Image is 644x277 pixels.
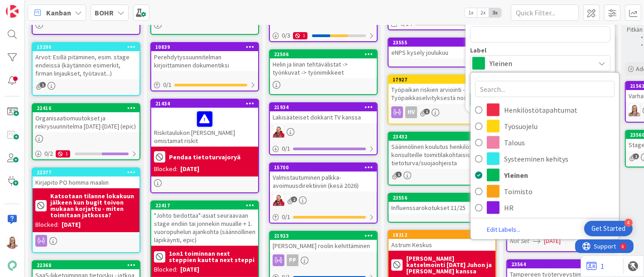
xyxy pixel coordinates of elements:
[274,51,377,57] div: 22506
[471,224,537,236] a: Edit Labels...
[46,7,71,18] span: Kanban
[33,104,139,132] div: 22416Organisaatiomuutokset ja rekrysuunnitelma [DATE]-[DATE] (epic)
[44,149,53,158] span: 0 / 2
[33,43,139,79] div: 13296Arvot: Esillä pitäminen, esim. stage endeissä (käytännön esimerkit, firman linjaukset, työta...
[270,194,377,206] div: JS
[504,168,615,182] span: Yleinen
[591,224,625,233] div: Get Started
[33,51,139,79] div: Arvot: Esillä pitäminen, esim. stage endeissä (käytännön esimerkit, firman linjaukset, työtavat...)
[406,255,493,274] b: [PERSON_NAME] katselmointi [DATE] Juhon ja [PERSON_NAME] kanssa
[489,8,501,17] span: 3x
[155,100,258,107] div: 21434
[37,44,139,50] div: 13296
[393,134,495,140] div: 23432
[151,201,258,210] div: 22417
[389,38,495,58] div: 23555eNPS kysely joulukuu
[629,105,640,116] img: IH
[471,134,619,151] a: Talous
[19,1,41,12] span: Support
[270,254,377,266] div: PP
[62,220,81,229] div: [DATE]
[37,105,139,111] div: 22416
[584,221,633,236] div: Open Get Started checklist, remaining modules: 4
[270,232,377,252] div: 21923[PERSON_NAME] roolin kehittäminen
[389,231,495,239] div: 18212
[33,43,139,51] div: 13296
[471,151,619,167] a: Systeeminen kehitys
[389,194,495,214] div: 23556Influenssarokotukset 11/25
[393,39,495,46] div: 23555
[389,38,495,47] div: 23555
[274,164,377,171] div: 15700
[273,194,284,206] img: JS
[169,250,255,263] b: 1on1 toiminnan next steppien kautta next steppi
[37,262,139,268] div: 22368
[465,8,477,17] span: 1x
[287,254,298,266] div: PP
[586,261,604,272] a: 1
[389,202,495,214] div: Influenssarokotukset 11/25
[282,31,290,40] span: 0 / 3
[270,211,377,223] div: 0/1
[389,141,495,169] div: Säännölinen koulutus henkilöstölle ja konsulteille toimitilakohtaisista tietoturva/suojaohjeista
[155,202,258,209] div: 22417
[273,126,284,138] img: JS
[389,106,495,118] div: HV
[270,50,377,78] div: 22506Helin ja Iinan tehtävälistat -> työnkuvat -> työnimikkeet
[56,150,70,158] div: 1
[396,172,402,177] span: 1
[544,236,561,246] span: [DATE]
[151,43,258,51] div: 10839
[504,201,615,215] span: HR
[6,259,19,272] img: avatar
[270,163,377,172] div: 15700
[389,47,495,58] div: eNPS kysely joulukuu
[471,167,619,183] a: Yleinen
[471,102,619,118] a: Henkilöstötapahtumat
[510,237,529,245] i: Not Set
[180,265,199,274] div: [DATE]
[169,154,240,160] b: Pendaa tietoturvajoryä
[470,47,486,53] span: Label
[270,172,377,191] div: Valmistautuminen palkka-avoimuusdirektiiviin (kesä 2026)
[151,51,258,71] div: Perehdytyssuunnitelman kirjoittaminen dokumentiksi
[504,103,615,117] span: Henkilöstötapahtumat
[37,169,139,176] div: 22377
[151,100,258,108] div: 21434
[33,168,139,177] div: 22377
[424,109,430,115] span: 1
[151,79,258,91] div: 0/1
[471,118,619,134] a: Työsuojelu
[270,30,377,41] div: 0/31
[33,148,139,159] div: 0/21
[507,260,614,268] div: 23564
[270,58,377,78] div: Helin ja Iinan tehtävälistat -> työnkuvat -> työnimikkeet
[6,5,19,18] img: Visit kanbanzone.com
[504,136,615,149] span: Talous
[393,232,495,238] div: 18212
[282,144,290,153] span: 0 / 1
[270,232,377,240] div: 21923
[270,50,377,58] div: 22506
[389,76,495,104] div: 17927Työpaikan riskien arviointi - Työpaikkaselvityksestä nosto
[625,219,633,227] div: 4
[475,81,615,97] input: Search...
[47,4,49,11] div: 6
[270,126,377,138] div: JS
[511,5,579,21] input: Quick Filter...
[511,261,614,267] div: 23564
[293,32,308,39] div: 1
[163,80,172,90] span: 0 / 1
[393,195,495,201] div: 23556
[270,163,377,191] div: 15700Valmistautuminen palkka-avoimuusdirektiiviin (kesä 2026)
[35,220,59,229] div: Blocked:
[154,164,178,174] div: Blocked:
[504,185,615,198] span: Toimisto
[274,104,377,110] div: 21934
[33,177,139,188] div: Kirjapito PO homma maaliin
[471,200,619,216] a: HR
[33,261,139,269] div: 22368
[389,239,495,251] div: Astrum Keskus
[490,57,590,70] span: Yleinen
[270,111,377,123] div: Lakisääteiset dokkarit TV kanssa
